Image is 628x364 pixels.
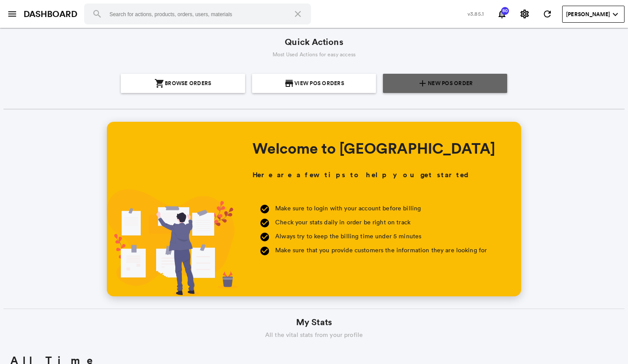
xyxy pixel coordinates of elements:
md-icon: expand_more [610,9,621,20]
p: Make sure to login with your account before billing [275,203,487,213]
md-icon: check_circle [259,232,270,242]
span: My Stats [296,316,332,329]
md-icon: settings [519,9,530,19]
a: DASHBOARD [24,8,77,21]
button: Clear [287,3,308,24]
md-icon: search [92,9,102,19]
p: Check your stats daily in order be right on track [275,217,487,227]
span: New POS Order [428,74,473,93]
span: Quick Actions [285,36,343,48]
button: open sidebar [3,5,21,23]
h1: Welcome to [GEOGRAPHIC_DATA] [253,139,495,157]
md-icon: {{action.icon}} [417,78,428,89]
p: Make sure that you provide customers the information they are looking for [275,245,487,255]
span: Browse Orders [165,74,211,93]
md-icon: check_circle [259,246,270,256]
md-icon: menu [7,9,17,19]
button: User [562,6,625,23]
button: Refresh State [539,5,556,23]
button: Notifications [493,5,511,23]
md-icon: refresh [542,9,553,19]
h3: Here are a few tips to help you get started [253,170,471,180]
input: Search for actions, products, orders, users, materials [84,3,311,24]
p: Always try to keep the billing time under 5 minutes [275,231,487,241]
a: {{action.icon}}View POS Orders [252,74,376,93]
span: All the vital stats from your profile [265,330,363,339]
md-icon: check_circle [259,204,270,214]
md-icon: {{action.icon}} [154,78,165,89]
a: {{action.icon}}New POS Order [383,74,507,93]
a: {{action.icon}}Browse Orders [121,74,245,93]
md-icon: close [293,9,303,19]
button: Settings [516,5,533,23]
md-icon: notifications [497,9,507,19]
span: [PERSON_NAME] [566,10,610,18]
span: 80 [501,9,509,13]
md-icon: check_circle [259,218,270,228]
button: Search [87,3,108,24]
span: v3.85.1 [468,10,484,17]
span: View POS Orders [294,74,344,93]
span: Most Used Actions for easy access [273,51,356,58]
md-icon: {{action.icon}} [284,78,294,89]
